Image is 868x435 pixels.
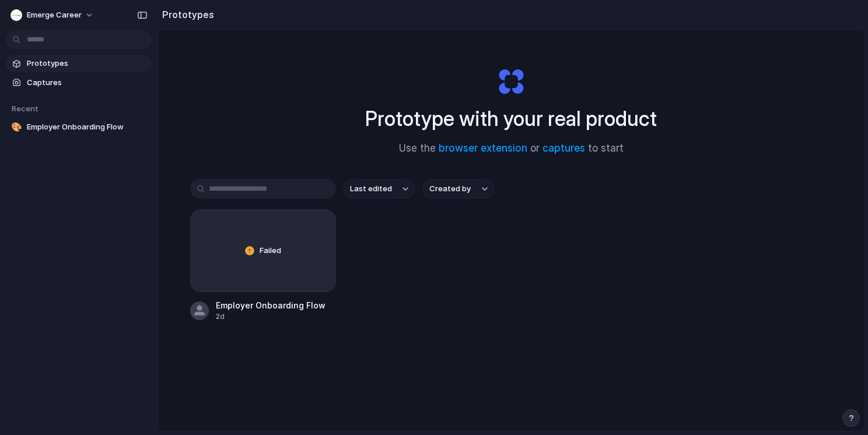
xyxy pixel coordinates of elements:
[429,183,471,195] span: Created by
[157,8,214,22] h2: Prototypes
[12,104,38,113] span: Recent
[6,6,100,24] button: Emerge Career
[439,142,527,154] a: browser extension
[542,142,585,154] a: captures
[343,179,415,199] button: Last edited
[10,121,22,133] div: 🎨
[399,141,624,156] span: Use the or to start
[216,299,325,311] div: Employer Onboarding Flow
[422,179,495,199] button: Created by
[27,9,82,21] span: Emerge Career
[27,58,147,69] span: Prototypes
[216,311,325,322] div: 2d
[6,55,152,72] a: Prototypes
[190,209,336,322] a: FailedEmployer Onboarding Flow2d
[27,121,147,133] span: Employer Onboarding Flow
[27,77,147,89] span: Captures
[365,103,657,134] h1: Prototype with your real product
[260,245,281,257] span: Failed
[6,74,152,92] a: Captures
[350,183,392,195] span: Last edited
[6,118,152,136] a: 🎨Employer Onboarding Flow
